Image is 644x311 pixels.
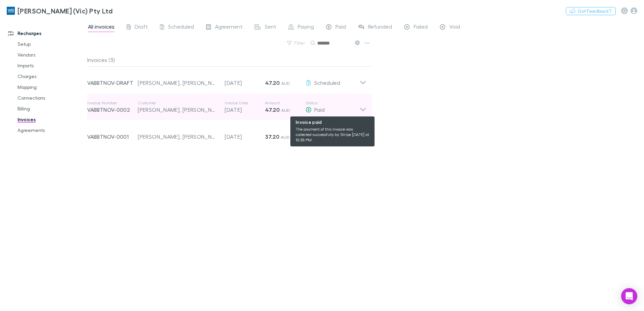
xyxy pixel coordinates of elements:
span: AUD [281,81,290,86]
a: Setup [11,39,91,49]
span: Void [449,23,460,32]
span: Scheduled [168,23,194,32]
button: Got Feedback? [566,7,616,15]
a: Invoices [11,114,91,125]
strong: 47.20 [265,79,280,86]
p: Customer [138,100,218,106]
a: Billing [11,103,91,114]
div: Open Intercom Messenger [621,288,637,304]
strong: 47.20 [265,106,280,113]
span: Draft [135,23,148,32]
h3: [PERSON_NAME] (Vic) Pty Ltd [18,7,112,15]
p: Amount [265,100,305,106]
span: All invoices [88,23,115,32]
p: Invoice Date [225,100,265,106]
span: Refunded [368,23,392,32]
span: AUD [281,108,290,113]
a: Imports [11,60,91,71]
span: Paid [314,106,325,113]
span: Failed [414,23,428,32]
a: [PERSON_NAME] (Vic) Pty Ltd [3,3,117,19]
a: Connections [11,93,91,103]
a: Vendors [11,49,91,60]
a: Mapping [11,82,91,93]
span: AUD [281,135,290,140]
div: Invoice NumberVABBTNOV-0002Customer[PERSON_NAME], [PERSON_NAME]Invoice Date[DATE]Amount47.20 AUDS... [82,94,372,120]
p: Invoice Number [87,100,138,106]
div: [PERSON_NAME], [PERSON_NAME] [138,106,218,114]
span: Paying [298,23,314,32]
p: VABBTNOV-0002 [87,106,138,114]
button: Filter [284,39,309,47]
span: Paid [335,23,346,32]
strong: 37.20 [265,133,279,140]
span: Agreement [215,23,243,32]
div: VABBTNOV-0001[PERSON_NAME], [PERSON_NAME][DATE]37.20 AUDPaid [82,120,372,147]
div: VABBTNOV-DRAFT[PERSON_NAME], [PERSON_NAME][DATE]47.20 AUDScheduled [82,67,372,94]
a: Agreements [11,125,91,136]
p: VABBTNOV-DRAFT [87,79,138,87]
span: Scheduled [314,79,340,86]
p: Status [305,100,359,106]
img: William Buck (Vic) Pty Ltd's Logo [7,7,15,15]
div: [PERSON_NAME], [PERSON_NAME] [138,79,218,87]
p: [DATE] [225,79,265,87]
a: Recharges [1,28,91,39]
p: [DATE] [225,106,265,114]
span: Sent [265,23,276,32]
a: Charges [11,71,91,82]
p: VABBTNOV-0001 [87,133,138,141]
div: [PERSON_NAME], [PERSON_NAME] [138,133,218,141]
span: Paid [314,133,325,140]
p: [DATE] [225,133,265,141]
